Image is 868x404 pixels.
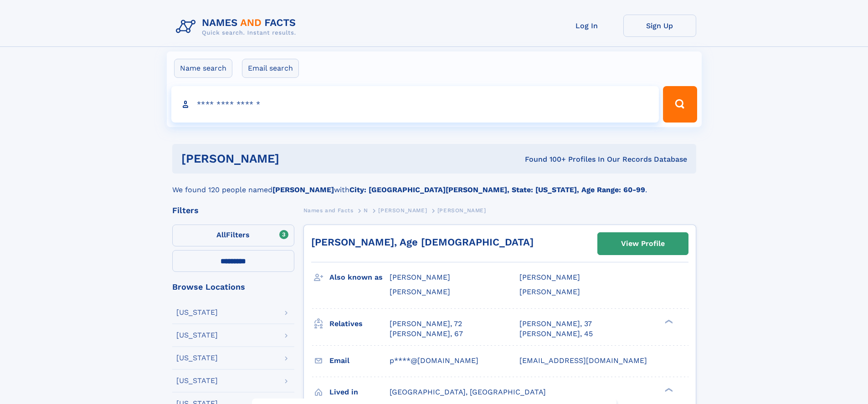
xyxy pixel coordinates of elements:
[176,354,218,362] div: [US_STATE]
[621,233,665,254] div: View Profile
[390,388,546,396] span: [GEOGRAPHIC_DATA], [GEOGRAPHIC_DATA]
[519,319,592,329] a: [PERSON_NAME], 37
[171,86,659,123] input: search input
[550,15,623,37] a: Log In
[172,174,696,195] div: We found 120 people named with .
[303,205,354,216] a: Names and Facts
[390,319,462,329] a: [PERSON_NAME], 72
[172,206,294,215] div: Filters
[349,185,645,194] b: City: [GEOGRAPHIC_DATA][PERSON_NAME], State: [US_STATE], Age Range: 60-99
[242,59,299,78] label: Email search
[329,316,390,332] h3: Relatives
[172,283,294,291] div: Browse Locations
[623,15,696,37] a: Sign Up
[176,309,218,316] div: [US_STATE]
[172,225,294,246] label: Filters
[519,329,593,339] a: [PERSON_NAME], 45
[172,15,303,39] img: Logo Names and Facts
[378,207,427,214] span: [PERSON_NAME]
[437,207,486,214] span: [PERSON_NAME]
[390,329,463,339] a: [PERSON_NAME], 67
[272,185,334,194] b: [PERSON_NAME]
[329,353,390,368] h3: Email
[329,270,390,285] h3: Also known as
[216,230,226,239] span: All
[329,384,390,400] h3: Lived in
[663,86,697,123] button: Search Button
[174,59,232,78] label: Name search
[598,233,688,255] a: View Profile
[390,287,450,296] span: [PERSON_NAME]
[663,318,673,324] div: ❯
[390,273,450,281] span: [PERSON_NAME]
[311,236,534,248] a: [PERSON_NAME], Age [DEMOGRAPHIC_DATA]
[519,273,580,281] span: [PERSON_NAME]
[364,207,368,214] span: N
[519,356,647,365] span: [EMAIL_ADDRESS][DOMAIN_NAME]
[364,205,368,216] a: N
[519,287,580,296] span: [PERSON_NAME]
[181,153,402,164] h1: [PERSON_NAME]
[176,332,218,339] div: [US_STATE]
[176,377,218,384] div: [US_STATE]
[402,154,687,164] div: Found 100+ Profiles In Our Records Database
[378,205,427,216] a: [PERSON_NAME]
[663,387,673,393] div: ❯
